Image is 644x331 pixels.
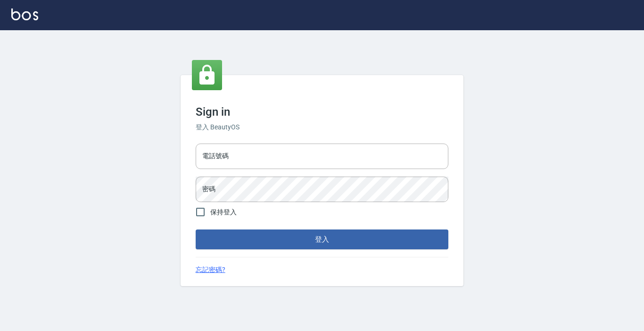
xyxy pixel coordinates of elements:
span: 保持登入 [210,207,237,217]
a: 忘記密碼? [196,265,225,275]
img: Logo [11,8,38,20]
h3: Sign in [196,105,448,119]
button: 登入 [196,229,448,249]
h6: 登入 BeautyOS [196,122,448,132]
